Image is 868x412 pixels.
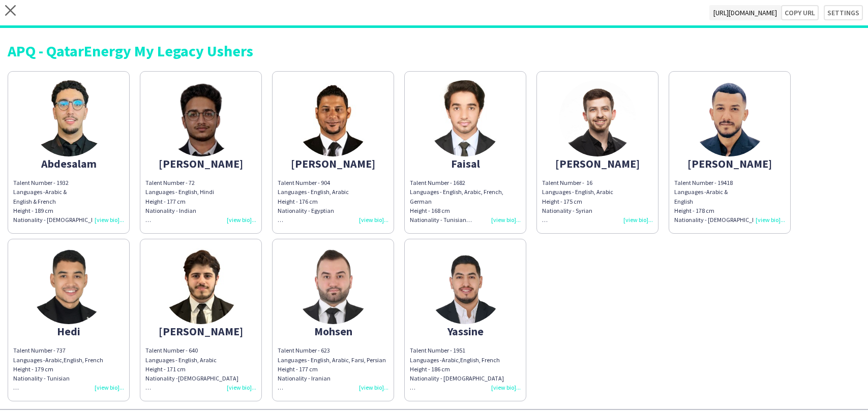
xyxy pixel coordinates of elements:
span: Height - 179 cm [13,365,53,373]
span: Nationality - Indian [145,207,196,214]
span: Nationality - Tunisian [410,216,472,224]
img: thumb-c6f2db19-f163-4136-8859-0e3f16eda6f9.png [692,80,768,156]
span: English, French [64,356,103,364]
span: Height - 178 cm [674,207,714,214]
div: Abdesalam [13,159,124,168]
div: [PERSON_NAME] [542,159,653,168]
span: Talent Number - 19418 Languages - [674,179,733,196]
span: Nationality - [DEMOGRAPHIC_DATA] [410,374,504,382]
div: APQ - QatarEnergy My Legacy Ushers [8,43,860,58]
img: thumb-ace43f9a-4a33-4f9e-8fd1-44a869316920.png [163,80,239,156]
span: Arabic, [45,356,64,364]
img: thumb-66433abf964a2.jpeg [295,80,371,156]
div: [PERSON_NAME] [674,159,785,168]
div: English & French [13,197,124,206]
img: thumb-09f56e07-6dd6-400c-8b6a-d975d18dd1fd.png [427,248,503,324]
div: [PERSON_NAME] [145,159,256,168]
span: Talent Number - 737 Languages - [13,346,66,363]
div: Hedi [13,327,124,336]
span: English, French [460,356,500,364]
span: Talent Number - 1932 Languages - [13,179,69,196]
button: Settings [824,5,863,20]
img: thumb-662e129905444.jpeg [163,248,239,324]
div: Nationality - Egyptian [278,206,388,215]
span: Talent Number - 1682 [410,179,465,186]
span: Talent Number - 1951 Languages - [410,346,465,363]
span: Arabic & [45,188,67,196]
span: Talent Number - 16 Languages - English, Arabic Height - 175 cm Nationality - Syrian [542,179,613,224]
img: thumb-6246b77a3f230.jpeg [427,80,503,156]
div: Yassine [410,327,521,336]
div: [PERSON_NAME] [145,327,256,336]
span: [URL][DOMAIN_NAME] [709,5,781,20]
div: Height - 176 cm [278,197,388,206]
button: Copy url [781,5,819,20]
div: [PERSON_NAME] [278,159,388,168]
div: Talent Number - 904 [278,178,388,187]
span: Height - 171 cm [145,365,186,373]
div: Faisal [410,159,521,168]
span: Height - 186 cm [410,365,450,373]
img: thumb-20c1c0d2-3e90-45be-96d6-7d1a102f5af9.png [31,248,107,324]
div: Height - 189 cm Nationality - [DEMOGRAPHIC_DATA] [13,178,124,225]
img: thumb-ae910882-345d-493f-8f15-6172bdb49d93.png [559,80,636,156]
span: [DEMOGRAPHIC_DATA] [178,374,238,382]
span: Talent Number - 72 Languages - English, Hindi Height - 177 cm [145,179,214,205]
div: Mohsen [278,327,388,336]
span: Arabic & [706,188,728,196]
span: Arabic, [442,356,460,364]
div: Languages - English, Arabic [278,187,388,197]
span: Nationality - Tunisian [13,374,70,382]
span: Nationality - [DEMOGRAPHIC_DATA] [674,216,768,224]
span: Languages - English, Arabic [145,356,217,364]
img: thumb-4fa14601-da58-45c5-b49c-459bae7ad0f8.png [31,80,107,156]
img: thumb-25622521-fd6d-4bf2-857a-3f015a395af9.png [295,248,371,324]
span: Talent Number - 623 Languages - English, Arabic, Farsi, Persian Height - 177 cm Nationality - Ira... [278,346,386,391]
span: Height - 168 cm [410,207,450,214]
span: Languages - English, Arabic, French, German [410,188,503,205]
div: English [674,197,785,206]
span: Talent Number - 640 [145,346,198,354]
span: Nationality - [145,374,178,382]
